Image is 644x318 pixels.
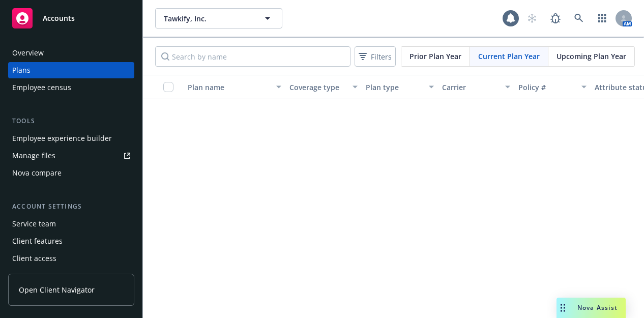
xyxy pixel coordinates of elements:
[8,216,134,232] a: Service team
[438,75,514,99] button: Carrier
[164,13,252,24] span: Tawkify, Inc.
[371,51,392,62] span: Filters
[366,82,423,93] div: Plan type
[8,130,134,147] a: Employee experience builder
[12,45,44,61] div: Overview
[514,75,591,99] button: Policy #
[8,45,134,61] a: Overview
[357,49,394,64] span: Filters
[12,62,31,78] div: Plans
[442,82,499,93] div: Carrier
[518,82,575,93] div: Policy #
[12,250,56,267] div: Client access
[12,79,71,96] div: Employee census
[557,298,569,318] div: Drag to move
[12,165,62,181] div: Nova compare
[8,148,134,164] a: Manage files
[8,250,134,267] a: Client access
[289,82,346,93] div: Coverage type
[19,284,95,295] span: Open Client Navigator
[8,79,134,96] a: Employee census
[155,8,282,28] button: Tawkify, Inc.
[12,233,63,249] div: Client features
[43,14,75,22] span: Accounts
[188,82,270,93] div: Plan name
[8,4,134,33] a: Accounts
[12,130,112,147] div: Employee experience builder
[355,46,396,67] button: Filters
[557,298,626,318] button: Nova Assist
[163,82,173,92] input: Select all
[409,51,461,62] span: Prior Plan Year
[592,8,612,28] a: Switch app
[8,116,134,126] div: Tools
[8,233,134,249] a: Client features
[569,8,589,28] a: Search
[362,75,438,99] button: Plan type
[557,51,626,62] span: Upcoming Plan Year
[12,148,55,164] div: Manage files
[8,165,134,181] a: Nova compare
[478,51,540,62] span: Current Plan Year
[184,75,285,99] button: Plan name
[545,8,566,28] a: Report a Bug
[155,46,350,67] input: Search by name
[522,8,542,28] a: Start snowing
[285,75,362,99] button: Coverage type
[12,216,56,232] div: Service team
[8,201,134,212] div: Account settings
[577,303,618,312] span: Nova Assist
[8,62,134,78] a: Plans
